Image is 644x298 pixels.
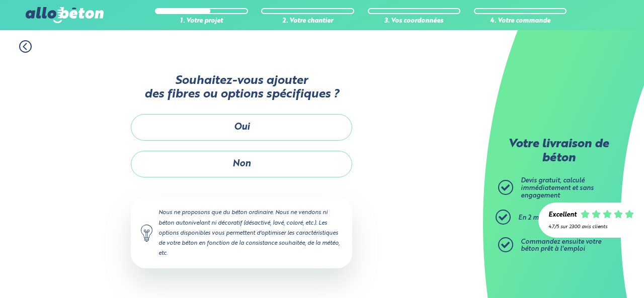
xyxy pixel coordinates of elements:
[131,114,352,141] button: Oui
[518,215,593,221] span: En 2 minutes top chrono
[501,138,616,165] p: Votre livraison de béton
[131,151,352,177] button: Non
[521,239,601,253] span: Commandez ensuite votre béton prêt à l'emploi
[548,212,577,219] div: Excellent
[368,18,461,25] div: 3. Vos coordonnées
[155,18,248,25] div: 1. Votre projet
[521,177,594,198] span: Devis gratuit, calculé immédiatement et sans engagement
[548,224,634,230] div: 4.7/5 sur 2300 avis clients
[26,7,103,23] img: allobéton
[261,18,354,25] div: 2. Votre chantier
[554,259,633,287] iframe: Help widget launcher
[474,18,567,25] div: 4. Votre commande
[131,197,352,268] div: Nous ne proposons que du béton ordinaire. Nous ne vendons ni béton autonivelant ni décoratif (dés...
[131,74,352,102] p: Souhaitez-vous ajouter des fibres ou options spécifiques ?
